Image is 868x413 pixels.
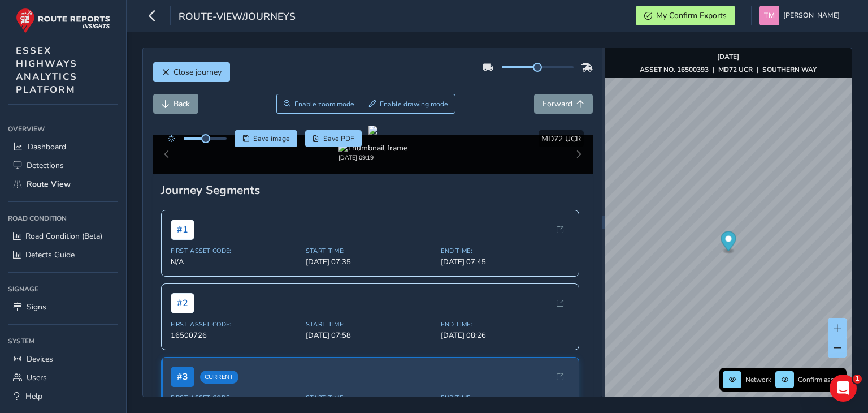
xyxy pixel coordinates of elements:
[16,44,77,96] span: ESSEX HIGHWAYS ANALYTICS PLATFORM
[28,141,66,152] span: Dashboard
[762,65,817,74] strong: SOUTHERN WAY
[253,134,290,143] span: Save image
[27,179,71,190] span: Route View
[306,330,434,341] span: [DATE] 07:58
[441,320,569,329] span: End Time:
[759,6,844,25] button: [PERSON_NAME]
[161,182,585,198] div: Journey Segments
[153,62,230,82] button: Close journey
[542,98,572,109] span: Forward
[8,121,118,137] div: Overview
[441,257,569,267] span: [DATE] 07:45
[830,375,857,402] iframe: Intercom live chat
[171,247,299,255] span: First Asset Code:
[16,8,110,33] img: rr logo
[171,257,299,267] span: N/A
[8,368,118,387] a: Users
[276,94,362,114] button: Zoom
[721,231,736,255] div: Map marker
[8,350,118,368] a: Devices
[179,10,296,25] span: route-view/journeys
[362,94,456,114] button: Draw
[171,293,194,313] span: # 2
[441,330,569,341] span: [DATE] 08:26
[27,372,47,383] span: Users
[27,302,46,312] span: Signs
[759,6,779,25] img: diamond-layout
[171,320,299,329] span: First Asset Code:
[636,6,735,25] button: My Confirm Exports
[853,375,862,384] span: 1
[8,298,118,316] a: Signs
[323,134,354,143] span: Save PDF
[235,130,297,147] button: Save
[798,375,843,384] span: Confirm assets
[380,100,448,109] span: Enable drawing mode
[8,210,118,227] div: Road Condition
[173,67,222,78] span: Close journey
[8,333,118,350] div: System
[656,10,727,21] span: My Confirm Exports
[8,175,118,193] a: Route View
[25,231,102,242] span: Road Condition (Beta)
[8,387,118,406] a: Help
[306,257,434,267] span: [DATE] 07:35
[441,394,569,402] span: End Time:
[25,391,42,402] span: Help
[718,65,753,74] strong: MD72 UCR
[305,130,362,147] button: PDF
[171,220,194,240] span: # 1
[27,160,64,171] span: Detections
[306,320,434,329] span: Start Time:
[27,354,53,364] span: Devices
[306,394,434,402] span: Start Time:
[8,156,118,175] a: Detections
[25,249,75,260] span: Defects Guide
[441,247,569,255] span: End Time:
[8,281,118,298] div: Signage
[717,52,739,61] strong: [DATE]
[153,94,198,114] button: Back
[640,65,817,74] div: | |
[200,371,238,384] span: Current
[338,153,407,162] div: [DATE] 09:19
[745,375,771,384] span: Network
[173,98,190,109] span: Back
[306,247,434,255] span: Start Time:
[171,367,194,387] span: # 3
[8,227,118,246] a: Road Condition (Beta)
[541,134,581,144] span: MD72 UCR
[8,137,118,156] a: Dashboard
[534,94,593,114] button: Forward
[783,6,840,25] span: [PERSON_NAME]
[171,394,299,402] span: First Asset Code:
[294,100,354,109] span: Enable zoom mode
[171,330,299,341] span: 16500726
[8,246,118,264] a: Defects Guide
[338,143,407,153] img: Thumbnail frame
[640,65,709,74] strong: ASSET NO. 16500393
